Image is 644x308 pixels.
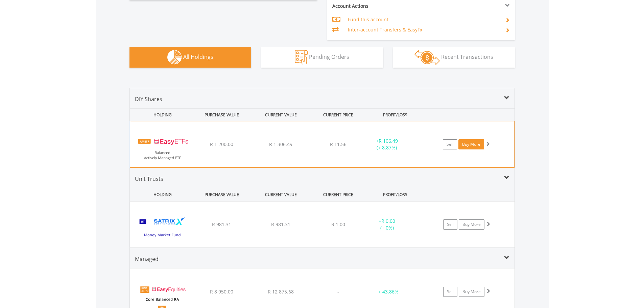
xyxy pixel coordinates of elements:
div: + (+ 8.87%) [361,138,412,151]
span: R 1 200.00 [210,141,233,147]
div: Account Actions [327,3,421,9]
span: R 106.49 [379,138,398,144]
button: Pending Orders [261,47,383,68]
span: All Holdings [183,53,213,61]
span: Unit Trusts [135,175,163,183]
img: transactions-zar-wht.png [414,50,440,65]
span: Recent Transactions [441,53,493,61]
div: HOLDING [130,188,192,201]
div: CURRENT VALUE [252,109,310,121]
span: Managed [135,255,159,263]
div: + (+ 0%) [362,218,413,231]
a: Buy More [459,287,484,297]
div: CURRENT VALUE [252,188,310,201]
div: PROFIT/LOSS [366,188,424,201]
a: Buy More [459,219,484,230]
span: R 1 306.49 [269,141,292,147]
span: DIY Shares [135,95,162,103]
td: Inter-account Transfers & EasyFx [348,25,500,35]
img: UT.ZA.STMA1.png [133,210,191,246]
span: R 1.00 [331,221,345,228]
span: R 11.56 [330,141,347,147]
span: Pending Orders [309,53,349,61]
a: Sell [443,139,457,149]
div: + 43.86% [367,288,410,295]
a: Sell [443,287,457,297]
div: CURRENT PRICE [311,188,365,201]
span: - [337,288,339,295]
button: All Holdings [129,47,251,68]
div: CURRENT PRICE [311,109,365,121]
span: R 981.31 [212,221,231,228]
div: PURCHASE VALUE [193,188,251,201]
span: R 8 950.00 [210,288,233,295]
td: Fund this account [348,15,500,25]
button: Recent Transactions [393,47,515,68]
span: R 12 875.68 [268,288,294,295]
img: holdings-wht.png [167,50,182,65]
span: R 0.00 [381,218,395,224]
img: EQU.ZA.EASYBF.png [134,130,192,166]
img: pending_instructions-wht.png [295,50,308,65]
a: Buy More [458,139,484,149]
div: PURCHASE VALUE [193,109,251,121]
a: Sell [443,219,457,230]
div: HOLDING [130,109,192,121]
div: PROFIT/LOSS [366,109,424,121]
span: R 981.31 [271,221,290,228]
